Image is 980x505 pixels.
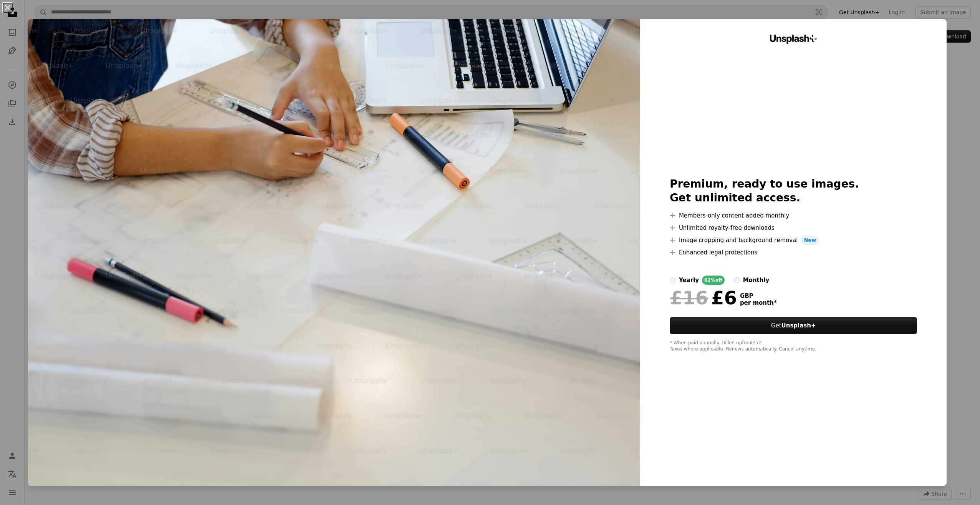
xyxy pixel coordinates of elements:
[702,276,725,285] div: 62% off
[670,340,917,352] div: * When paid annually, billed upfront £72 Taxes where applicable. Renews automatically. Cancel any...
[781,322,816,329] strong: Unsplash+
[670,317,917,334] button: GetUnsplash+
[670,177,917,205] h2: Premium, ready to use images. Get unlimited access.
[670,248,917,257] li: Enhanced legal protections
[801,236,819,245] span: New
[670,236,917,245] li: Image cropping and background removal
[670,223,917,233] li: Unlimited royalty-free downloads
[670,277,676,283] input: yearly62%off
[670,211,917,220] li: Members-only content added monthly
[670,288,708,308] span: £16
[679,276,699,285] div: yearly
[743,276,770,285] div: monthly
[734,277,740,283] input: monthly
[740,292,777,299] span: GBP
[740,299,777,306] span: per month *
[670,288,737,308] div: £6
